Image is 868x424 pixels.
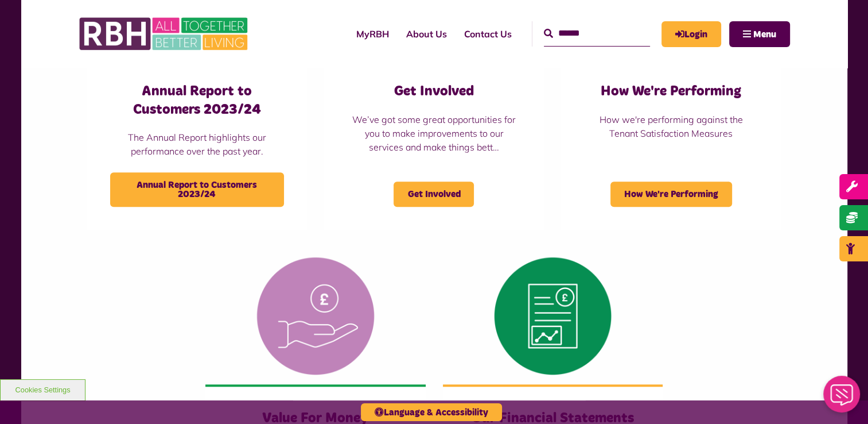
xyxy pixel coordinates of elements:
p: We’ve got some great opportunities for you to make improvements to our services and make things b... [347,113,521,154]
span: How We're Performing [610,182,732,207]
img: Value For Money [205,247,425,385]
span: Annual Report to Customers 2023/24 [110,172,284,207]
h3: How We're Performing [584,83,758,101]
button: Navigation [729,21,790,47]
iframe: Netcall Web Assistant for live chat [816,372,868,424]
span: Get Involved [394,182,474,207]
a: MyRBH [348,18,398,49]
img: Financial Statement [443,247,663,385]
a: About Us [398,18,456,49]
span: Menu [753,30,776,39]
button: Language & Accessibility [361,403,502,421]
h3: Annual Report to Customers 2023/24 [110,83,284,118]
p: How we're performing against the Tenant Satisfaction Measures [584,113,758,140]
p: The Annual Report highlights our performance over the past year. [110,130,284,158]
img: RBH [79,11,251,56]
a: MyRBH [661,21,721,47]
input: Search [544,21,650,46]
h3: Get Involved [347,83,521,101]
a: Contact Us [456,18,520,49]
